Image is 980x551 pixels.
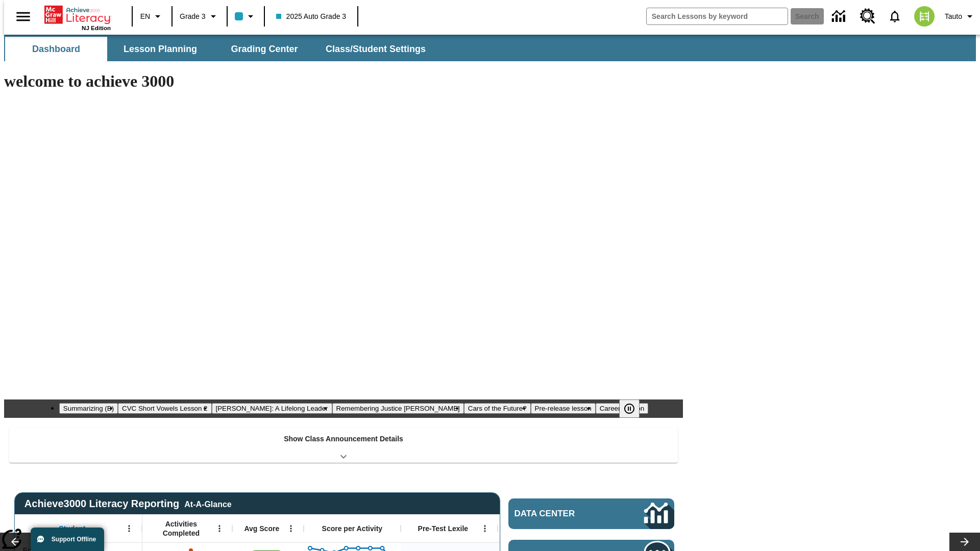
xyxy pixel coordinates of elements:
button: Slide 3 Dianne Feinstein: A Lifelong Leader [212,403,332,414]
button: Slide 4 Remembering Justice O'Connor [332,403,464,414]
div: Home [44,4,111,31]
span: Score per Activity [322,524,383,533]
button: Class color is light blue. Change class color [231,7,261,26]
span: Avg Score [244,524,279,533]
span: Class/Student Settings [326,43,426,55]
button: Select a new avatar [908,3,941,30]
button: Slide 7 Career Lesson [596,403,648,414]
button: Open Menu [212,521,227,536]
a: Data Center [826,3,854,31]
span: Tauto [945,11,962,22]
span: EN [140,11,150,22]
div: Pause [619,399,650,418]
button: Support Offline [31,528,104,551]
span: Achieve3000 Literacy Reporting [24,498,232,510]
button: Profile/Settings [941,7,980,26]
h1: welcome to achieve 3000 [4,72,683,91]
button: Slide 5 Cars of the Future? [464,403,531,414]
div: At-A-Glance [184,498,231,509]
span: 2025 Auto Grade 3 [276,11,347,22]
p: Show Class Announcement Details [284,434,403,444]
button: Slide 2 CVC Short Vowels Lesson 2 [118,403,211,414]
button: Lesson Planning [109,37,211,61]
span: Grade 3 [180,11,206,22]
button: Open Menu [283,521,299,536]
div: Show Class Announcement Details [9,428,678,463]
span: Activities Completed [148,519,215,538]
button: Slide 1 Summarizing (B) [59,403,118,414]
a: Resource Center, Will open in new tab [854,3,881,30]
a: Data Center [508,498,674,529]
a: Home [44,5,111,25]
div: SubNavbar [4,35,976,61]
span: Pre-Test Lexile [418,524,469,533]
span: NJ Edition [82,25,111,31]
button: Grade: Grade 3, Select a grade [176,7,224,26]
span: Data Center [514,509,610,519]
button: Slide 6 Pre-release lesson [531,403,596,414]
button: Open Menu [121,521,137,536]
button: Dashboard [5,37,107,61]
span: Lesson Planning [124,43,197,55]
button: Class/Student Settings [317,37,434,61]
button: Lesson carousel, Next [949,533,980,551]
span: Dashboard [32,43,80,55]
a: Notifications [881,3,908,30]
button: Grading Center [213,37,315,61]
button: Language: EN, Select a language [136,7,168,26]
button: Open Menu [477,521,493,536]
div: SubNavbar [4,37,435,61]
input: search field [647,8,788,24]
span: Support Offline [52,536,96,543]
button: Pause [619,399,640,418]
span: Grading Center [231,43,298,55]
span: Student [59,524,85,533]
button: Open side menu [8,2,38,32]
img: avatar image [914,6,935,27]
